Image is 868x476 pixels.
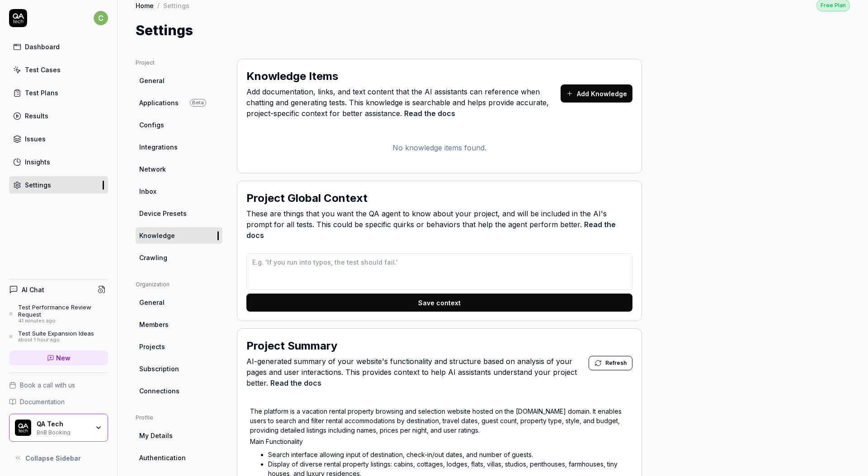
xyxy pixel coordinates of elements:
[20,380,75,390] span: Book a call with us
[136,360,222,377] a: Subscription
[9,449,108,467] button: Collapse Sidebar
[136,383,222,399] a: Connections
[18,318,108,324] div: 41 minutes ago
[136,20,193,41] h1: Settings
[136,338,222,355] a: Projects
[246,356,589,388] span: AI-generated summary of your website's functionality and structure based on analysis of your page...
[94,9,108,27] button: c
[25,111,48,121] div: Results
[139,120,164,130] span: Configs
[9,176,108,194] a: Settings
[136,427,222,444] a: My Details
[246,68,338,84] h2: Knowledge Items
[246,208,632,241] span: These are things that you want the QA agent to know about your project, and will be included in t...
[37,420,89,428] div: QA Tech
[9,350,108,365] a: New
[25,453,81,463] span: Collapse Sidebar
[9,130,108,148] a: Issues
[9,61,108,79] a: Test Cases
[56,353,71,363] span: New
[9,330,108,343] a: Test Suite Expansion Ideasabout 1 hour ago
[250,406,629,435] p: The platform is a vacation rental property browsing and selection website hosted on the [DOMAIN_N...
[139,231,175,240] span: Knowledge
[94,11,108,25] span: c
[136,139,222,155] a: Integrations
[404,109,455,118] a: Read the docs
[157,1,160,10] div: /
[18,337,94,343] div: about 1 hour ago
[589,356,632,370] button: Refresh
[246,338,337,354] h2: Project Summary
[139,209,187,218] span: Device Presets
[20,397,65,406] span: Documentation
[9,153,108,171] a: Insights
[605,359,627,367] span: Refresh
[136,1,154,10] a: Home
[139,320,169,329] span: Members
[136,414,222,422] div: Profile
[9,414,108,442] button: QA Tech LogoQA TechBnB Booking
[9,397,108,406] a: Documentation
[136,294,222,311] a: General
[136,249,222,266] a: Crawling
[9,107,108,125] a: Results
[139,98,179,107] span: Applications
[190,99,206,107] span: Beta
[246,190,368,206] h2: Project Global Context
[25,42,60,51] div: Dashboard
[561,84,632,103] button: Add Knowledge
[246,142,632,153] p: No knowledge items found.
[246,86,561,119] span: Add documentation, links, and text content that the AI assistants can reference when chatting and...
[18,330,94,337] div: Test Suite Expansion Ideas
[136,117,222,133] a: Configs
[136,280,222,289] div: Organization
[136,94,222,111] a: ApplicationsBeta
[136,227,222,244] a: Knowledge
[15,420,31,436] img: QA Tech Logo
[136,183,222,200] a: Inbox
[139,298,165,307] span: General
[37,428,89,435] div: BnB Booking
[9,380,108,390] a: Book a call with us
[139,253,167,262] span: Crawling
[139,364,179,373] span: Subscription
[9,84,108,102] a: Test Plans
[139,76,165,85] span: General
[136,72,222,89] a: General
[139,453,186,462] span: Authentication
[136,205,222,222] a: Device Presets
[25,134,46,144] div: Issues
[139,164,166,174] span: Network
[136,59,222,67] div: Project
[139,142,178,152] span: Integrations
[25,157,50,167] div: Insights
[139,431,173,440] span: My Details
[18,303,108,318] div: Test Performance Review Request
[136,161,222,177] a: Network
[270,378,321,387] a: Read the docs
[9,303,108,324] a: Test Performance Review Request41 minutes ago
[9,38,108,56] a: Dashboard
[268,450,629,459] li: Search interface allowing input of destination, check-in/out dates, and number of guests.
[250,437,629,446] p: Main Functionality
[22,285,44,294] h4: AI Chat
[163,1,189,10] div: Settings
[136,316,222,333] a: Members
[139,386,179,396] span: Connections
[136,449,222,466] a: Authentication
[246,294,632,312] button: Save context
[139,187,156,196] span: Inbox
[139,342,165,351] span: Projects
[25,88,58,98] div: Test Plans
[25,180,51,190] div: Settings
[25,65,61,75] div: Test Cases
